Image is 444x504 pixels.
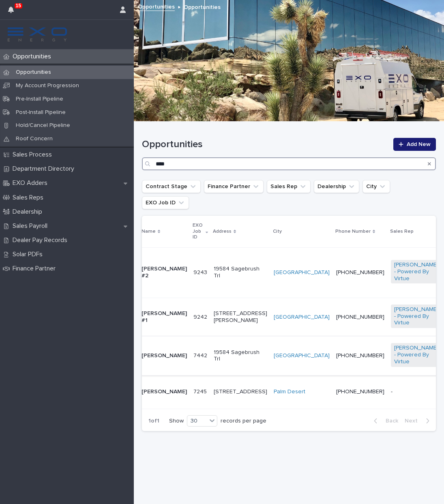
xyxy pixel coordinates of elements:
p: Hold/Cancel Pipeline [9,122,77,129]
a: [PHONE_NUMBER] [336,314,384,320]
p: - [391,388,443,395]
a: Add New [393,138,436,151]
p: Sales Rep [390,227,414,236]
p: [PERSON_NAME] #1 [142,310,187,324]
div: 15 [8,5,19,19]
button: EXO Job ID [142,196,189,209]
p: EXO Adders [9,179,54,187]
a: [PERSON_NAME] - Powered By Virtue [394,306,440,326]
p: City [273,227,282,236]
p: Dealer Pay Records [9,236,74,244]
p: Name [142,227,156,236]
p: Sales Reps [9,194,50,202]
p: [PERSON_NAME] #2 [142,266,187,279]
a: [GEOGRAPHIC_DATA] [274,314,330,321]
p: Opportunities [9,53,58,60]
a: [GEOGRAPHIC_DATA] [274,352,330,359]
button: Finance Partner [204,180,264,193]
span: Next [405,418,423,424]
p: Sales Process [9,151,58,159]
a: Opportunities [138,2,175,11]
p: Address [213,227,232,236]
a: Palm Desert [274,388,305,395]
p: 19584 Sagebrush Trl [214,266,267,279]
a: [PHONE_NUMBER] [336,353,384,358]
p: [PERSON_NAME] [142,388,187,395]
p: 9243 [193,268,209,276]
button: Back [367,417,401,425]
p: 7245 [193,387,208,395]
p: Roof Concern [9,135,59,142]
span: Add New [407,142,431,147]
p: Dealership [9,208,49,216]
button: Contract Stage [142,180,201,193]
p: [PERSON_NAME] [142,352,187,359]
button: City [362,180,390,193]
a: [GEOGRAPHIC_DATA] [274,269,330,276]
p: Phone Number [335,227,371,236]
p: Pre-Install Pipeline [9,96,70,103]
button: Next [401,417,436,425]
p: Show [169,418,184,425]
h1: Opportunities [142,139,388,150]
p: 15 [16,3,21,9]
p: Department Directory [9,165,81,173]
p: Opportunities [9,69,58,76]
button: Sales Rep [267,180,311,193]
p: Sales Payroll [9,222,54,230]
p: Finance Partner [9,265,62,272]
p: 19584 Sagebrush Trl [214,349,267,363]
a: [PHONE_NUMBER] [336,270,384,275]
p: [STREET_ADDRESS] [214,388,267,395]
p: records per page [221,418,266,425]
a: [PHONE_NUMBER] [336,389,384,395]
p: 1 of 1 [142,411,166,431]
p: EXO Job ID [193,221,204,242]
button: Dealership [314,180,359,193]
div: 30 [187,417,207,425]
a: [PERSON_NAME] - Powered By Virtue [394,345,440,365]
p: Post-Install Pipeline [9,109,72,116]
p: My Account Progression [9,82,86,89]
span: Back [381,418,398,424]
p: [STREET_ADDRESS][PERSON_NAME] [214,310,267,324]
img: FKS5r6ZBThi8E5hshIGi [6,26,68,43]
p: 7442 [193,351,209,359]
a: [PERSON_NAME] - Powered By Virtue [394,262,440,282]
p: Opportunities [184,2,221,11]
p: Solar PDFs [9,251,49,258]
p: 9242 [193,312,209,321]
input: Search [142,157,436,170]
